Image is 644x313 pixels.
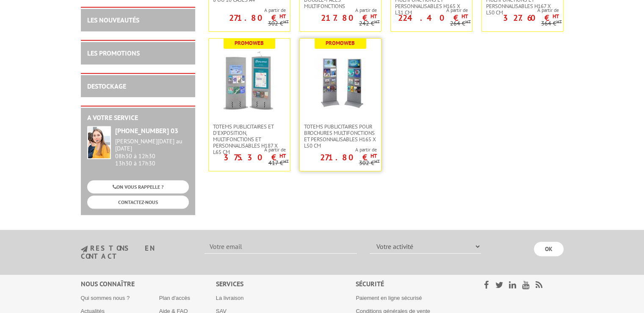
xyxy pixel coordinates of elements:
p: 271.80 € [320,155,377,160]
div: 08h30 à 12h30 13h30 à 17h30 [115,138,189,167]
sup: HT [462,13,468,20]
a: ON VOUS RAPPELLE ? [87,180,189,193]
p: 302 € [359,160,380,166]
span: A partir de [300,7,377,14]
span: Totems publicitaires pour brochures multifonctions et personnalisables H165 x L50 cm [304,123,377,149]
strong: [PHONE_NUMBER] 03 [115,126,178,135]
sup: HT [279,152,286,159]
a: Plan d'accès [159,295,190,301]
p: 375.30 € [224,155,286,160]
p: 271.80 € [229,15,286,20]
div: Services [216,279,356,289]
sup: HT [370,152,377,159]
sup: HT [553,13,559,20]
sup: HT [283,19,289,25]
img: Totems publicitaires et d'exposition, multifonctions et personnalisables H187 X L65 CM [220,51,279,111]
input: OK [534,242,564,256]
b: Promoweb [235,39,264,47]
img: Totems publicitaires pour brochures multifonctions et personnalisables H165 x L50 cm [311,51,370,111]
a: Qui sommes nous ? [81,295,130,301]
a: DESTOCKAGE [87,82,126,90]
span: Totems publicitaires et d'exposition, multifonctions et personnalisables H187 X L65 CM [213,123,286,155]
sup: HT [279,13,286,20]
span: A partir de [482,7,559,14]
b: Promoweb [326,39,355,47]
div: Nous connaître [81,279,216,289]
div: Sécurité [356,279,462,289]
sup: HT [556,19,562,25]
h2: A votre service [87,114,189,122]
input: Votre email [205,239,357,254]
a: Totems publicitaires et d'exposition, multifonctions et personnalisables H187 X L65 CM [209,123,290,155]
img: newsletter.jpg [81,246,88,253]
p: 417 € [268,160,289,166]
a: Totems publicitaires pour brochures multifonctions et personnalisables H165 x L50 cm [300,123,381,149]
p: 242 € [359,20,380,27]
sup: HT [465,19,471,25]
a: CONTACTEZ-NOUS [87,196,189,209]
a: LES NOUVEAUTÉS [87,16,139,24]
span: A partir de [209,7,286,14]
a: LES PROMOTIONS [87,49,140,57]
div: [PERSON_NAME][DATE] au [DATE] [115,138,189,152]
h3: restons en contact [81,245,192,260]
p: 327.60 € [503,15,559,20]
sup: HT [370,13,377,20]
p: 217.80 € [321,15,377,20]
img: widget-service.jpg [87,126,111,159]
p: 302 € [268,20,289,27]
p: 364 € [541,20,562,27]
sup: HT [374,158,380,164]
span: A partir de [300,146,377,153]
p: 224.40 € [398,15,468,20]
span: A partir de [391,7,468,14]
p: 264 € [450,20,471,27]
a: Paiement en ligne sécurisé [356,295,422,301]
a: La livraison [216,295,244,301]
sup: HT [374,19,380,25]
span: A partir de [209,146,286,153]
sup: HT [283,158,289,164]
